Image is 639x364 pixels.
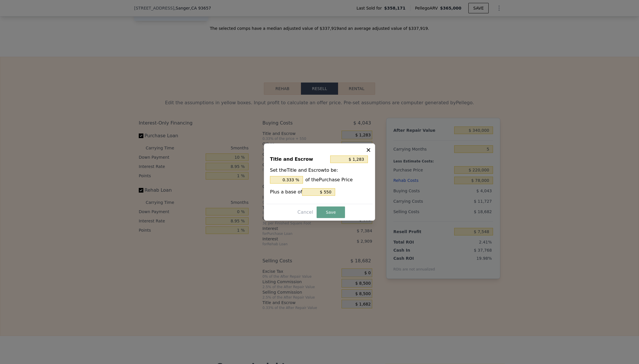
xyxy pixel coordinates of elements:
[270,167,369,184] div: Set the Title and Escrow to be:
[270,154,328,164] div: Title and Escrow
[317,206,345,218] button: Save
[270,189,302,195] span: Plus a base of
[295,208,315,217] button: Cancel
[270,176,369,184] div: of the Purchase Price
